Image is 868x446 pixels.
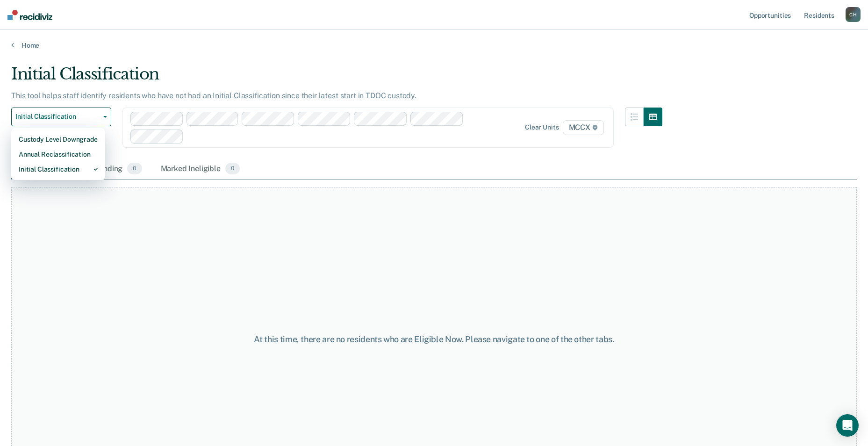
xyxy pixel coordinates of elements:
div: Open Intercom Messenger [836,414,859,437]
div: C H [846,7,861,22]
span: 0 [225,163,240,175]
button: CH [846,7,861,22]
div: Pending0 [93,159,143,180]
div: Clear units [525,123,559,131]
a: Home [11,41,857,50]
div: Annual Reclassification [19,147,98,162]
div: Marked Ineligible0 [159,159,242,180]
p: This tool helps staff identify residents who have not had an Initial Classification since their l... [11,91,416,100]
div: Custody Level Downgrade [19,132,98,147]
div: Initial Classification [11,65,662,91]
img: Recidiviz [7,10,52,20]
span: Initial Classification [15,113,100,121]
span: MCCX [563,120,604,135]
div: Initial Classification [19,162,98,177]
div: At this time, there are no residents who are Eligible Now. Please navigate to one of the other tabs. [223,334,646,345]
span: 0 [127,163,142,175]
button: Initial Classification [11,108,111,126]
